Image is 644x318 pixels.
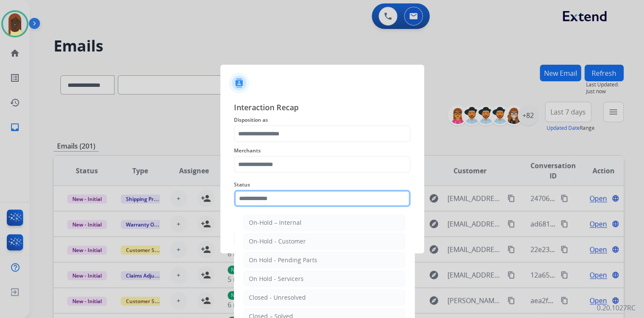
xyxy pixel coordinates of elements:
[249,237,306,246] div: On-Hold - Customer
[229,73,249,93] img: contactIcon
[249,256,317,264] div: On Hold - Pending Parts
[234,101,410,115] span: Interaction Recap
[249,275,304,283] div: On Hold - Servicers
[597,303,635,313] p: 0.20.1027RC
[234,115,410,125] span: Disposition as
[234,146,410,156] span: Merchants
[234,180,410,190] span: Status
[249,218,302,227] div: On-Hold – Internal
[249,293,306,302] div: Closed - Unresolved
